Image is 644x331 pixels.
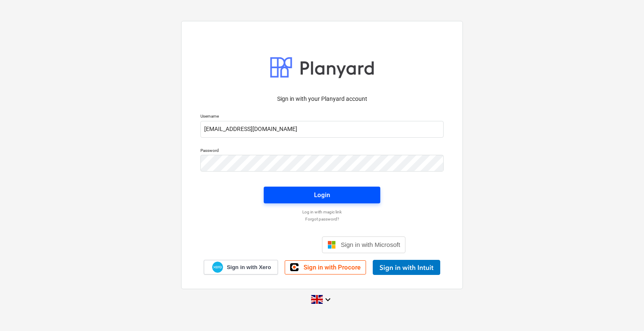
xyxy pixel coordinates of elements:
[602,291,644,331] iframe: Chat Widget
[327,241,336,249] img: Microsoft logo
[285,260,366,275] a: Sign in with Procore
[204,260,278,275] a: Sign in with Xero
[323,295,333,305] i: keyboard_arrow_down
[200,148,444,155] p: Password
[304,264,361,271] span: Sign in with Procore
[196,209,448,215] a: Log in with magic link
[200,95,444,103] p: Sign in with your Planyard account
[341,241,400,248] span: Sign in with Microsoft
[264,187,380,203] button: Login
[196,216,448,222] a: Forgot password?
[200,113,444,121] p: Username
[314,190,330,200] div: Login
[200,121,444,138] input: Username
[212,262,223,273] img: Xero logo
[234,236,319,254] iframe: Sign in with Google Button
[227,264,271,271] span: Sign in with Xero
